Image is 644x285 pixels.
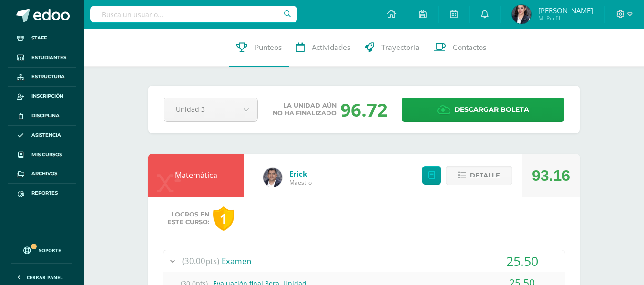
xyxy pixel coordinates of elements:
div: 93.16 [532,154,570,197]
div: 25.50 [479,250,565,272]
span: (30.00pts) [182,250,219,272]
span: Staff [31,34,47,42]
span: Mis cursos [31,151,62,158]
a: Descargar boleta [402,98,564,122]
span: Cerrar panel [27,274,63,281]
span: Punteos [255,42,282,52]
span: Inscripción [31,92,63,100]
img: d50305e4fddf3b70d8743af4142b0d2e.png [512,5,531,24]
a: Trayectoria [358,29,427,67]
span: Logros en este curso: [167,211,209,226]
span: Archivos [31,170,57,177]
a: Archivos [8,164,76,184]
a: Contactos [427,29,493,67]
span: La unidad aún no ha finalizado [273,102,337,117]
span: Contactos [453,42,486,52]
span: Unidad 3 [176,98,223,120]
a: Matemática [175,170,217,180]
a: Staff [8,29,76,48]
span: Detalle [470,167,500,184]
a: Reportes [8,184,76,203]
span: Asistencia [31,131,61,139]
div: 96.72 [340,97,388,122]
span: Descargar boleta [454,98,529,121]
span: Disciplina [31,112,60,119]
a: Disciplina [8,106,76,126]
span: Actividades [312,42,350,52]
img: b27d92775f9ade68c21d9701794025f0.png [263,168,282,187]
button: Detalle [446,166,512,185]
a: Inscripción [8,87,76,106]
a: Estudiantes [8,48,76,68]
span: Estudiantes [31,54,66,61]
span: Mi Perfil [538,14,593,22]
span: Reportes [31,189,58,197]
div: Matemática [148,154,244,197]
a: 1 [213,206,239,231]
div: Examen [163,250,565,272]
div: 1 [213,206,234,231]
a: Actividades [289,29,358,67]
span: Trayectoria [381,42,419,52]
a: Punteos [229,29,289,67]
span: Soporte [39,247,61,254]
a: Mis cursos [8,145,76,165]
a: Erick [289,169,312,178]
span: [PERSON_NAME] [538,6,593,15]
a: Estructura [8,68,76,87]
span: Estructura [31,73,65,80]
a: Asistencia [8,126,76,145]
span: Maestro [289,178,312,187]
input: Busca un usuario... [90,6,297,22]
a: Soporte [11,237,72,261]
a: Unidad 3 [164,98,257,121]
